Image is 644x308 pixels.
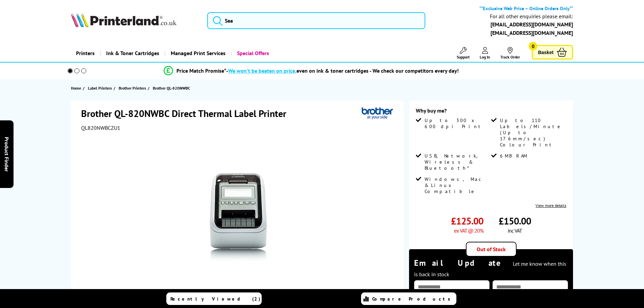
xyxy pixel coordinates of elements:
a: [EMAIL_ADDRESS][DOMAIN_NAME] [491,21,573,28]
input: Sea [207,12,425,29]
a: Brother Printers [119,85,148,92]
img: Brother QL-820NWBC [172,145,305,277]
a: Special Offers [231,45,274,62]
div: - even on ink & toner cartridges - We check our competitors every day! [226,67,459,74]
span: Let me know when this is back in stock [414,260,566,278]
a: Recently Viewed (2) [166,292,262,305]
a: Printerland Logo [71,13,199,29]
span: Log In [480,54,490,60]
span: Home [71,85,81,92]
a: Log In [480,47,490,60]
span: 6MB RAM [500,153,528,159]
span: Support [457,54,470,60]
b: **Exclusive Web Price – Online Orders Only** [479,5,573,11]
span: We won’t be beaten on price, [228,67,296,74]
span: Brother Printers [119,85,146,92]
a: Basket 0 [532,45,573,60]
span: inc VAT [508,227,522,234]
span: Up to 110 Labels/Minute (Up to 176mm/sec) Colour Print [500,117,565,148]
a: Support [457,47,470,60]
span: Price Match Promise* [176,67,226,74]
a: Printers [71,45,100,62]
a: Label Printers [88,85,114,92]
img: Printerland Logo [71,13,176,27]
a: View more details [535,203,566,208]
span: Ink & Toner Cartridges [106,45,159,62]
div: For all other enquiries please email: [490,13,573,20]
a: Home [71,85,83,92]
a: Ink & Toner Cartridges [100,45,164,62]
h1: Brother QL-820NWBC Direct Thermal Label Printer [81,107,293,120]
span: Product Finder [3,137,10,171]
span: Up to 300 x 600 dpi Print [425,117,490,129]
div: Out of Stock [466,242,517,257]
span: 0 [529,42,537,50]
a: Compare Products [361,292,456,305]
span: Label Printers [88,85,112,92]
a: Track Order [500,47,520,60]
span: £125.00 [451,215,483,227]
a: Managed Print Services [164,45,231,62]
span: Recently Viewed (2) [170,296,261,302]
span: Windows, Mac & Linux Compatible [425,176,490,194]
div: Email Update [414,258,568,279]
span: Brother QL-820NWBC [153,86,190,91]
a: [EMAIL_ADDRESS][DOMAIN_NAME] [491,29,573,36]
li: modal_Promise [55,65,568,77]
span: £150.00 [499,215,531,227]
span: QL820NWBCZU1 [81,124,120,131]
span: Basket [538,48,553,57]
img: Brother [362,107,393,120]
div: Why buy me? [416,107,566,117]
span: USB, Network, Wireless & Bluetooth* [425,153,490,171]
span: Compare Products [372,296,454,302]
span: ex VAT @ 20% [454,227,483,234]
